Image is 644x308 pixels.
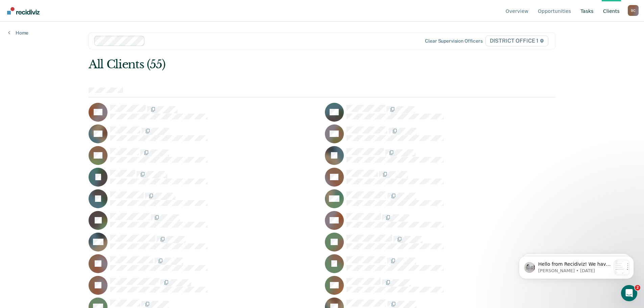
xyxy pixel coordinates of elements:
span: 2 [635,285,640,290]
img: Recidiviz [7,7,40,15]
button: Profile dropdown button [628,5,639,16]
a: Home [8,30,28,36]
p: Message from Kim, sent 3d ago [29,25,102,31]
span: Hello from Recidiviz! We have some exciting news. Officers will now have their own Overview page ... [29,19,102,239]
iframe: Intercom live chat [621,285,637,301]
div: All Clients (55) [89,57,462,71]
div: Clear supervision officers [425,38,482,44]
iframe: Intercom notifications message [509,242,644,290]
div: B C [628,5,639,16]
span: DISTRICT OFFICE 1 [485,35,548,46]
